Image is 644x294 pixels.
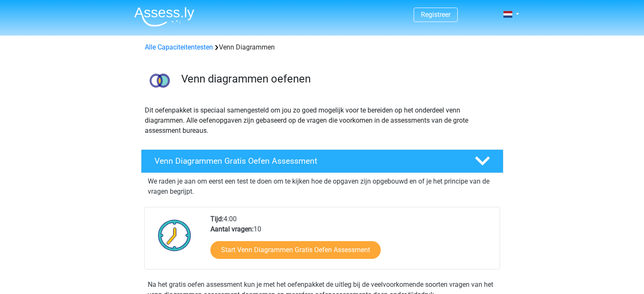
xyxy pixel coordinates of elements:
b: Aantal vragen: [210,225,254,233]
a: Alle Capaciteitentesten [145,43,213,51]
p: Dit oefenpakket is speciaal samengesteld om jou zo goed mogelijk voor te bereiden op het onderdee... [145,105,500,136]
h4: Venn Diagrammen Gratis Oefen Assessment [155,156,461,166]
a: Registreer [421,11,451,19]
img: venn diagrammen [141,63,177,99]
p: We raden je aan om eerst een test te doen om te kijken hoe de opgaven zijn opgebouwd en of je het... [148,176,497,197]
b: Tijd: [210,215,224,223]
div: 4:00 10 [204,214,499,269]
img: Klok [153,214,196,256]
a: Venn Diagrammen Gratis Oefen Assessment [138,149,507,173]
h3: Venn diagrammen oefenen [181,72,497,85]
img: Assessly [134,7,194,27]
div: Venn Diagrammen [141,42,503,52]
a: Start Venn Diagrammen Gratis Oefen Assessment [210,241,381,259]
